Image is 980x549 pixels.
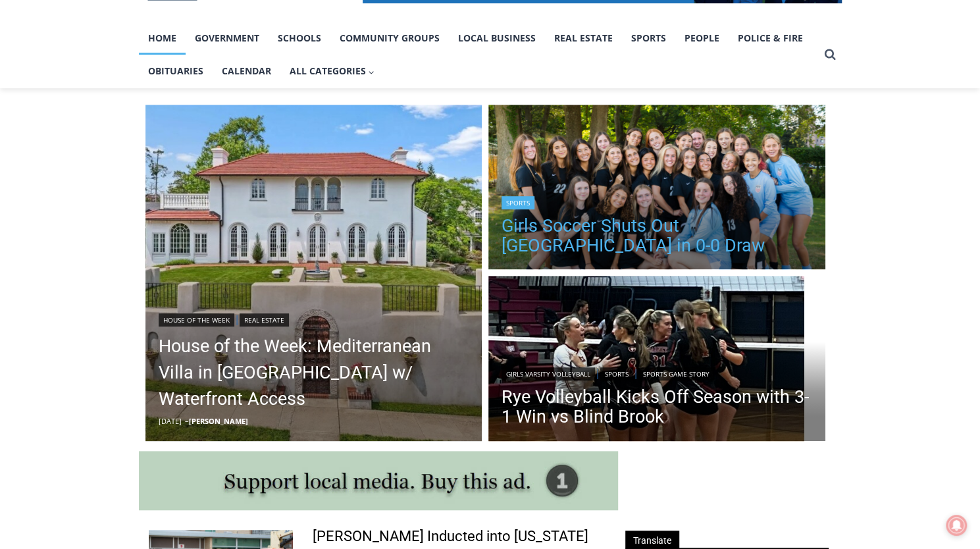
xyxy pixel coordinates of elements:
a: Schools [269,22,330,55]
a: Government [186,22,269,55]
a: Rye Volleyball Kicks Off Season with 3-1 Win vs Blind Brook [502,387,812,427]
span: – [185,416,189,426]
div: "[PERSON_NAME] and I covered the [DATE] Parade, which was a really eye opening experience as I ha... [332,1,622,128]
span: Intern @ [DOMAIN_NAME] [344,131,610,161]
button: View Search Form [818,43,842,66]
span: Open Tues. - Sun. [PHONE_NUMBER] [4,136,129,186]
a: Read More Girls Soccer Shuts Out Eastchester in 0-0 Draw [488,105,825,273]
a: Community Groups [330,22,449,55]
div: | | [502,365,812,380]
a: House of the Week: Mediterranean Villa in [GEOGRAPHIC_DATA] w/ Waterfront Access [159,333,469,412]
span: Translate [625,531,679,548]
img: support local media, buy this ad [139,451,618,510]
a: Sports [622,22,675,55]
a: Real Estate [240,313,289,327]
a: Sports [502,196,534,209]
a: Sports Game Story [638,367,714,380]
a: Girls Soccer Shuts Out [GEOGRAPHIC_DATA] in 0-0 Draw [502,216,812,255]
img: (PHOTO: The Rye Volleyball team huddles during the first set against Harrison on Thursday, Octobe... [488,276,825,444]
a: Real Estate [545,22,622,55]
a: Read More House of the Week: Mediterranean Villa in Mamaroneck w/ Waterfront Access [145,105,482,442]
div: "the precise, almost orchestrated movements of cutting and assembling sushi and [PERSON_NAME] mak... [136,82,193,157]
a: Obituaries [139,55,213,88]
img: (PHOTO: The Rye Girls Soccer team after their 0-0 draw vs. Eastchester on September 9, 2025. Cont... [488,105,825,273]
div: | [159,311,469,327]
a: Sports [600,367,633,380]
a: Open Tues. - Sun. [PHONE_NUMBER] [1,132,132,164]
a: Girls Varsity Volleyball [502,367,595,380]
a: Home [139,22,186,55]
a: Calendar [213,55,280,88]
time: [DATE] [159,416,182,426]
a: Local Business [449,22,545,55]
a: People [675,22,729,55]
a: Intern @ [DOMAIN_NAME] [317,128,638,164]
a: [PERSON_NAME] [189,416,248,426]
img: 514 Alda Road, Mamaroneck [145,105,482,442]
a: House of the Week [159,313,234,327]
nav: Primary Navigation [139,22,818,88]
a: Read More Rye Volleyball Kicks Off Season with 3-1 Win vs Blind Brook [488,276,825,444]
button: Child menu of All Categories [280,55,384,88]
a: Police & Fire [729,22,812,55]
